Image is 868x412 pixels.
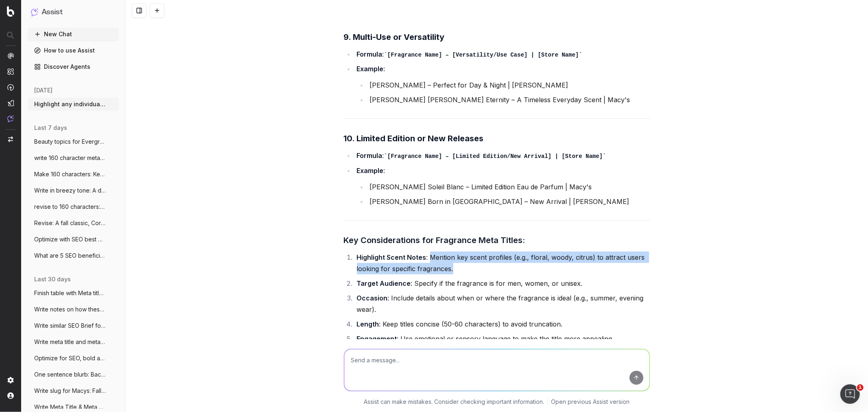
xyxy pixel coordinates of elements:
li: : Include details about when or where the fragrance is ideal (e.g., summer, evening wear). [354,292,650,315]
li: : [354,150,650,162]
span: Optimize for SEO, bold any changes made: [34,354,106,362]
li: [PERSON_NAME] Soleil Blanc – Limited Edition Eau de Parfum | Macy's [367,181,650,193]
strong: 10. Limited Edition or New Releases [344,134,484,143]
li: : Specify if the fragrance is for men, women, or unisex. [354,278,650,289]
li: : [354,48,650,60]
span: 1 [857,384,864,391]
span: Highlight any individual meta titles and [34,100,106,108]
span: last 7 days [34,124,67,132]
img: Setting [7,377,14,384]
img: Studio [7,100,14,106]
button: Optimize for SEO, bold any changes made: [28,352,119,365]
button: revise to 160 characters: Create the per [28,200,119,213]
strong: Highlight Scent Notes [357,253,426,261]
strong: Length [357,320,379,328]
a: Open previous Assist version [551,397,630,405]
img: Assist [7,115,14,122]
strong: Target Audience [357,279,411,287]
code: [Fragrance Name] – [Limited Edition/New Arrival] | [Store Name] [384,153,606,160]
span: Write meta title and meta descrion for K [34,338,106,346]
img: Intelligence [7,68,14,75]
img: Switch project [8,136,13,142]
span: Write notes on how these meta titles and [34,305,106,313]
button: Finish table with Meta title and meta de [28,287,119,300]
strong: Formula [357,50,383,58]
h3: Key Considerations for Fragrance Meta Titles: [344,234,650,247]
strong: Formula [357,151,383,160]
button: One sentence blurb: Back-to-School Morni [28,368,119,381]
button: write 160 character meta description and [28,151,119,164]
img: Botify logo [7,6,14,17]
button: Optimize with SEO best practices: Fall i [28,233,119,246]
button: Assist [31,7,116,18]
p: Assist can make mistakes. Consider checking important information. [364,397,544,405]
span: Write slug for Macys: Fall Entryway Deco [34,387,106,395]
strong: Example [357,65,384,73]
span: last 30 days [34,275,71,283]
button: Write notes on how these meta titles and [28,303,119,316]
span: Revise: A fall classic, Corduroy pants a [34,219,106,227]
li: : Keep titles concise (50-60 characters) to avoid truncation. [354,318,650,330]
strong: 9. Multi-Use or Versatility [344,32,445,42]
button: Beauty topics for Evergreen SEO impact o [28,135,119,148]
h1: Assist [42,7,63,18]
span: Beauty topics for Evergreen SEO impact o [34,138,106,146]
button: Write in breezy tone: A dedicated readin [28,184,119,197]
button: Make 160 characters: Keep your hair look [28,168,119,181]
strong: Occasion [357,294,388,302]
span: Write in breezy tone: A dedicated readin [34,186,106,195]
li: [PERSON_NAME] [PERSON_NAME] Eternity – A Timeless Everyday Scent | Macy's [367,94,650,105]
span: Write similar SEO Brief for SEO Briefs: [34,322,106,330]
span: [DATE] [34,86,52,94]
a: Discover Agents [28,60,119,73]
img: My account [7,392,14,399]
strong: Engagement [357,335,397,343]
span: What are 5 SEO beneficial blog post topi [34,252,106,260]
li: : [354,63,650,105]
button: Revise: A fall classic, Corduroy pants a [28,217,119,230]
span: Write Meta Title & Meta Description for [34,403,106,411]
code: [Fragrance Name] – [Versatility/Use Case] | [Store Name] [384,52,582,58]
span: write 160 character meta description and [34,154,106,162]
li: [PERSON_NAME] Born in [GEOGRAPHIC_DATA] – New Arrival | [PERSON_NAME] [367,196,650,207]
button: New Chat [28,28,119,41]
li: : Use emotional or sensory language to make the title more appealing. [354,333,650,344]
iframe: Intercom live chat [840,384,860,404]
strong: Example [357,167,384,175]
button: Highlight any individual meta titles and [28,98,119,111]
li: [PERSON_NAME] – Perfect for Day & Night | [PERSON_NAME] [367,79,650,91]
span: Make 160 characters: Keep your hair look [34,170,106,178]
img: Analytics [7,53,14,59]
button: Write similar SEO Brief for SEO Briefs: [28,319,119,332]
span: revise to 160 characters: Create the per [34,203,106,211]
a: How to use Assist [28,44,119,57]
button: Write slug for Macys: Fall Entryway Deco [28,384,119,397]
li: : Mention key scent profiles (e.g., floral, woody, citrus) to attract users looking for specific ... [354,252,650,274]
span: Finish table with Meta title and meta de [34,289,106,297]
span: One sentence blurb: Back-to-School Morni [34,370,106,379]
button: Write meta title and meta descrion for K [28,335,119,348]
img: Assist [31,8,38,16]
img: Activation [7,84,14,91]
li: : [354,165,650,207]
button: What are 5 SEO beneficial blog post topi [28,249,119,262]
span: Optimize with SEO best practices: Fall i [34,235,106,243]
